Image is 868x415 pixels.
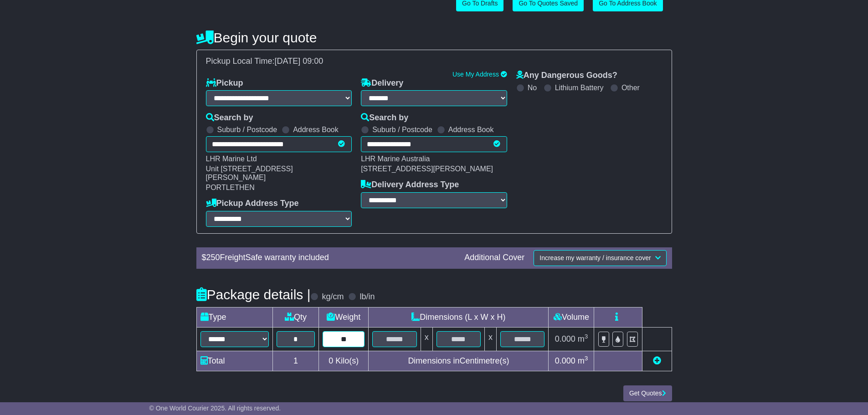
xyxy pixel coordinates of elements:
[196,351,272,371] td: Total
[369,351,549,371] td: Dimensions in Centimetre(s)
[361,113,408,123] label: Search by
[448,125,494,134] label: Address Book
[578,334,588,343] span: m
[197,253,460,263] div: $ FreightSafe warranty included
[361,180,459,190] label: Delivery Address Type
[217,125,277,134] label: Suburb / Postcode
[196,307,272,327] td: Type
[539,254,651,261] span: Increase my warranty / insurance cover
[272,307,319,327] td: Qty
[653,356,661,365] a: Add new item
[293,125,339,134] label: Address Book
[206,165,293,181] span: Unit [STREET_ADDRESS][PERSON_NAME]
[361,165,493,173] span: [STREET_ADDRESS][PERSON_NAME]
[272,351,319,371] td: 1
[528,83,537,92] label: No
[319,351,369,371] td: Kilo(s)
[361,155,430,163] span: LHR Marine Australia
[621,83,640,92] label: Other
[549,307,594,327] td: Volume
[585,355,588,362] sup: 3
[421,327,432,351] td: x
[196,30,672,45] h4: Begin your quote
[369,307,549,327] td: Dimensions (L x W x H)
[485,327,497,351] td: x
[201,56,667,67] div: Pickup Local Time:
[149,405,281,412] span: © One World Courier 2025. All rights reserved.
[534,250,666,266] button: Increase my warranty / insurance cover
[555,356,575,365] span: 0.000
[585,333,588,340] sup: 3
[452,71,499,78] a: Use My Address
[361,78,403,88] label: Delivery
[329,356,333,365] span: 0
[319,307,369,327] td: Weight
[578,356,588,365] span: m
[206,199,299,209] label: Pickup Address Type
[516,71,617,81] label: Any Dangerous Goods?
[322,292,344,302] label: kg/cm
[196,287,311,302] h4: Package details |
[623,385,672,401] button: Get Quotes
[372,125,432,134] label: Suburb / Postcode
[360,292,375,302] label: lb/in
[206,113,253,123] label: Search by
[206,253,220,262] span: 250
[206,78,243,88] label: Pickup
[206,155,257,163] span: LHR Marine Ltd
[555,334,575,343] span: 0.000
[206,184,255,191] span: PORTLETHEN
[460,253,529,263] div: Additional Cover
[275,56,324,66] span: [DATE] 09:00
[555,83,604,92] label: Lithium Battery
